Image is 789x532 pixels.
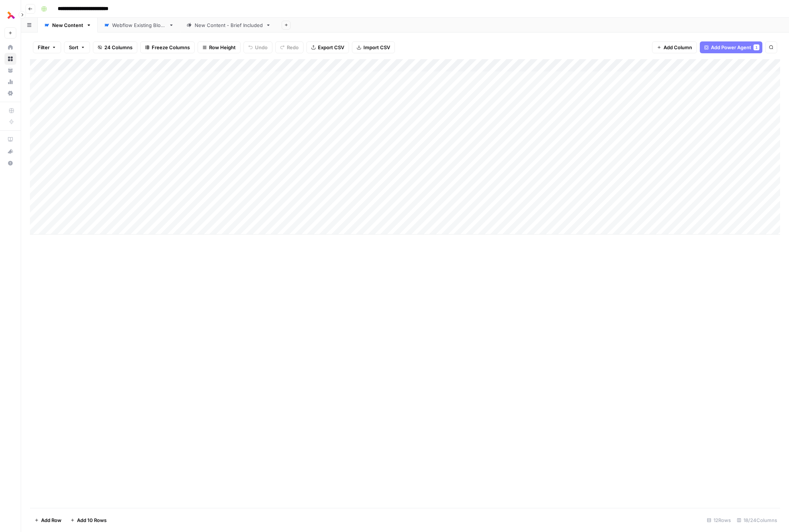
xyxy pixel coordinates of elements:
a: Your Data [4,64,16,76]
a: Webflow Existing Blogs [98,18,180,33]
div: New Content - Brief Included [195,21,263,29]
a: Settings [4,87,16,99]
a: Usage [4,76,16,88]
span: Freeze Columns [152,44,190,51]
button: Undo [244,41,272,53]
button: Add Row [30,514,66,526]
div: 1 [753,44,759,50]
button: Workspace: Thoughtful AI Content Engine [4,6,16,24]
button: Add 10 Rows [66,514,111,526]
span: Export CSV [318,44,344,51]
span: Add Row [41,516,61,524]
a: AirOps Academy [4,134,16,145]
div: New Content [52,21,83,29]
div: 12 Rows [704,514,734,526]
button: Add Power Agent1 [700,41,762,53]
img: Thoughtful AI Content Engine Logo [4,9,18,22]
span: 1 [755,44,758,50]
span: 24 Columns [104,44,132,51]
button: Sort [64,41,90,53]
span: Row Height [209,44,236,51]
button: Freeze Columns [140,41,195,53]
button: 24 Columns [93,41,137,53]
span: Add Column [664,44,692,51]
span: Import CSV [363,44,390,51]
button: Add Column [652,41,697,53]
div: What's new? [5,146,16,157]
a: New Content - Brief Included [180,18,277,33]
span: Filter [38,44,50,51]
span: Sort [69,44,78,51]
button: What's new? [4,145,16,157]
span: Undo [255,44,268,51]
button: Help + Support [4,157,16,169]
button: Filter [33,41,61,53]
div: Webflow Existing Blogs [112,21,166,29]
button: Export CSV [306,41,349,53]
span: Redo [287,44,299,51]
button: Import CSV [352,41,395,53]
div: 18/24 Columns [734,514,780,526]
a: Browse [4,53,16,65]
a: New Content [38,18,98,33]
span: Add 10 Rows [77,516,107,524]
a: Home [4,41,16,53]
span: Add Power Agent [711,44,751,51]
button: Row Height [198,41,241,53]
button: Redo [275,41,303,53]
